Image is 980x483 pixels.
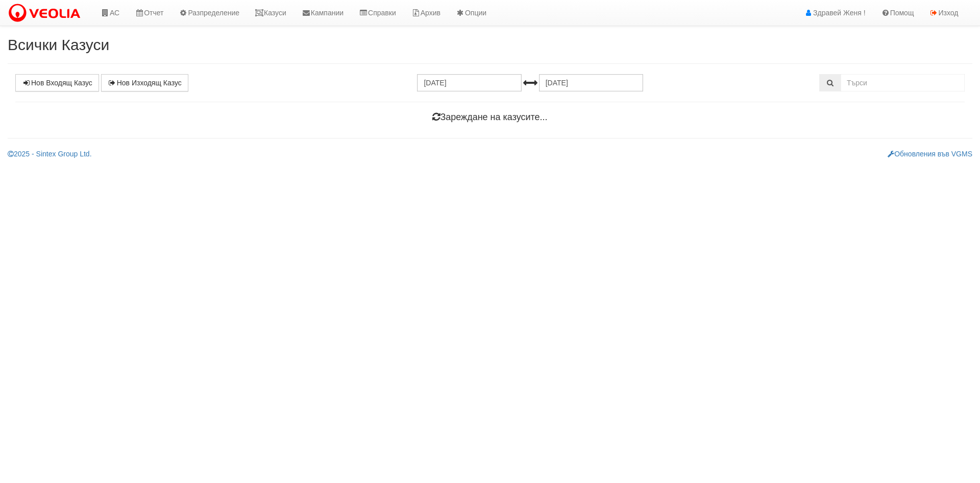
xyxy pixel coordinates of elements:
[8,150,92,158] a: 2025 - Sintex Group Ltd.
[8,3,85,24] img: VeoliaLogo.png
[15,112,965,123] h4: Зареждане на казусите...
[15,74,99,91] a: Нов Входящ Казус
[8,36,972,53] h2: Всички Казуси
[888,150,972,158] a: Обновления във VGMS
[841,74,965,91] input: Търсене по Идентификатор, Бл/Вх/Ап, Тип, Описание, Моб. Номер, Имейл, Файл, Коментар,
[101,74,188,91] a: Нов Изходящ Казус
